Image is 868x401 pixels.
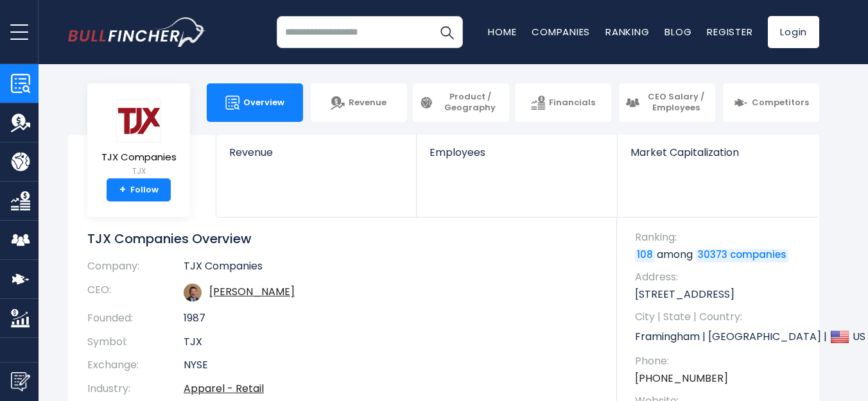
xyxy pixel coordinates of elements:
span: City | State | Country: [635,310,806,324]
th: Symbol: [87,330,184,354]
span: Employees [430,146,603,158]
span: Revenue [349,98,386,108]
a: ceo [209,284,295,299]
strong: + [119,184,126,196]
a: Employees [417,135,616,180]
th: Exchange: [87,354,184,377]
button: Search [431,16,463,48]
span: Market Capitalization [630,146,805,158]
img: bullfincher logo [68,17,206,47]
td: 1987 [184,307,598,330]
a: Revenue [311,83,407,122]
a: Login [768,16,819,48]
a: TJX Companies TJX [101,99,177,179]
img: ernie-herrman.jpg [184,284,202,302]
td: TJX [184,330,598,354]
span: Overview [243,98,284,108]
span: Financials [549,98,595,108]
a: Register [707,25,752,38]
th: Industry: [87,377,184,401]
a: Overview [207,83,303,122]
span: Product / Geography [437,92,503,114]
a: Revenue [216,135,416,180]
a: 30373 companies [696,249,788,262]
th: Company: [87,260,184,278]
a: Ranking [605,25,649,38]
h1: TJX Companies Overview [87,230,598,247]
p: [STREET_ADDRESS] [635,287,806,302]
span: Ranking: [635,230,806,244]
a: Go to homepage [68,17,206,47]
th: Founded: [87,307,184,330]
a: Blog [664,25,691,38]
p: among [635,248,806,262]
a: Financials [515,83,611,122]
a: 108 [635,249,655,262]
span: Competitors [752,98,809,108]
a: Market Capitalization [618,135,818,180]
a: Home [488,25,516,38]
p: Framingham | [GEOGRAPHIC_DATA] | US [635,327,806,346]
a: Product / Geography [413,83,509,122]
th: CEO: [87,278,184,307]
span: CEO Salary / Employees [643,92,709,114]
small: TJX [101,166,177,177]
td: TJX Companies [184,260,598,278]
a: [PHONE_NUMBER] [635,371,728,386]
td: NYSE [184,354,598,377]
a: Apparel - Retail [184,381,264,396]
a: CEO Salary / Employees [619,83,715,122]
span: Revenue [229,146,403,158]
a: +Follow [107,178,171,201]
span: TJX Companies [101,152,177,163]
a: Competitors [723,83,819,122]
span: Phone: [635,354,806,368]
a: Companies [532,25,590,38]
span: Address: [635,270,806,284]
